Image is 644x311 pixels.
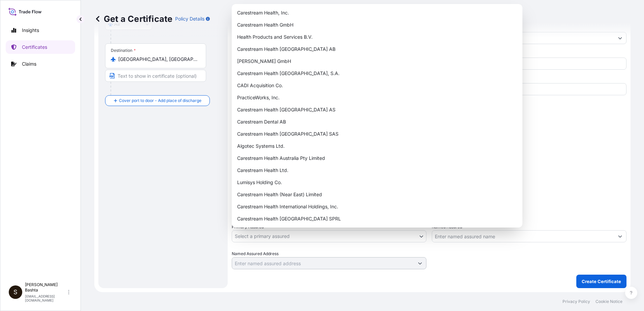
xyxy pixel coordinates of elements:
p: Get a Certificate [94,13,172,24]
div: Health Products and Services B.V. [234,31,520,43]
div: Carestream Health (Near East) Limited [234,188,520,201]
div: Carestream Health UK, Limited [234,225,520,237]
div: Carestream Dental AB [234,116,520,128]
div: Algotec Systems Ltd. [234,140,520,152]
div: Carestream Health [GEOGRAPHIC_DATA] AB [234,43,520,55]
div: CADI Acquisition Co. [234,79,520,92]
div: Carestream Health [GEOGRAPHIC_DATA] AS [234,104,520,116]
div: Carestream Health [GEOGRAPHIC_DATA], S.A. [234,67,520,79]
div: Carestream Health International Holdings, Inc. [234,201,520,213]
div: Carestream Health GmbH [234,19,520,31]
div: Carestream Health [GEOGRAPHIC_DATA] SPRL [234,213,520,225]
p: Policy Details [175,15,204,22]
div: Carestream Health, Inc. [234,7,520,19]
div: Lumisys Holding Co. [234,176,520,188]
div: PracticeWorks, Inc. [234,92,520,104]
div: Carestream Health Australia Pty Limited [234,152,520,164]
div: Carestream Health Ltd. [234,164,520,176]
div: [PERSON_NAME] GmbH [234,55,520,67]
div: Carestream Health [GEOGRAPHIC_DATA] SAS [234,128,520,140]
